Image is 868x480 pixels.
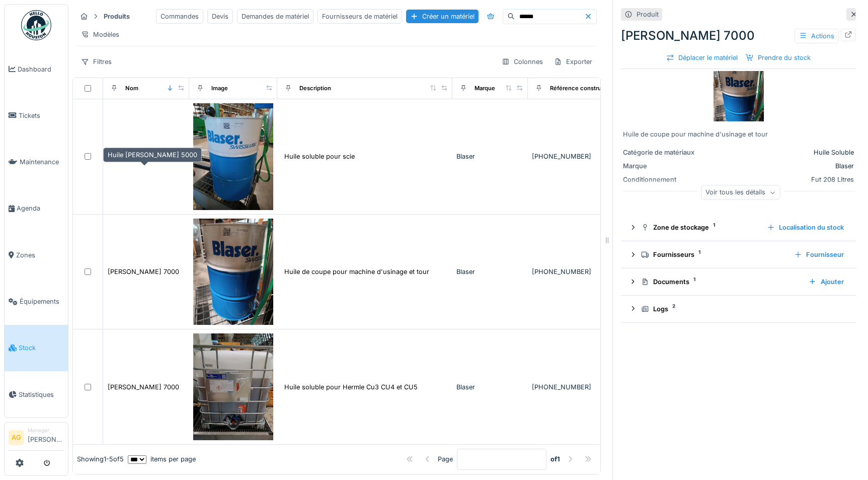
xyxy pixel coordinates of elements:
div: Blaser [456,267,524,277]
span: Stock [19,343,64,353]
div: Huile de coupe pour machine d'usinage et tour [284,267,429,277]
div: Modèles [76,27,124,42]
div: [PHONE_NUMBER] [532,152,641,161]
div: Devis [207,9,233,24]
strong: Produits [100,12,134,21]
div: Huile Soluble [702,148,854,157]
div: Déplacer le matériel [662,51,742,64]
div: Huile soluble pour scie [284,152,355,161]
div: items per page [128,454,196,464]
div: [PHONE_NUMBER] [532,382,641,392]
div: Blaser [456,152,524,161]
div: Page [438,454,453,464]
div: Huile de coupe pour machine d'usinage et tour [623,129,854,139]
div: Image [211,84,228,93]
div: Huile soluble pour Hermle Cu3 CU4 et CU5 [284,382,418,392]
span: Agenda [17,203,64,213]
div: Zone de stockage [641,223,759,232]
div: Ajouter [805,275,848,289]
img: Huile Blaser vasco 7000 [193,333,273,440]
a: Agenda [5,185,68,232]
a: Maintenance [5,139,68,185]
div: Actions [795,29,839,43]
a: AG Manager[PERSON_NAME] [9,427,64,451]
div: Commandes [156,9,203,24]
summary: Fournisseurs1Fournisseur [625,245,852,264]
div: [PERSON_NAME] 7000 [108,267,179,277]
summary: Logs2 [625,300,852,318]
div: [PERSON_NAME] 7000 [621,27,856,45]
div: Créer un matériel [406,10,479,23]
span: Équipements [20,297,64,306]
div: Localisation du stock [763,221,848,234]
summary: Zone de stockage1Localisation du stock [625,218,852,237]
a: Statistiques [5,371,68,418]
strong: of 1 [550,454,560,464]
img: Badge_color-CXgf-gQk.svg [21,10,51,40]
div: Exporter [549,54,597,69]
img: Huile blaser vasco 5000 [193,103,273,210]
span: Dashboard [18,64,64,74]
a: Zones [5,232,68,278]
img: Huile Blaser vasco 7000 [714,71,764,121]
div: Prendre du stock [742,51,815,64]
div: Catégorie de matériaux [623,148,698,157]
span: Statistiques [19,390,64,399]
div: Fournisseurs de matériel [318,9,402,24]
div: Description [299,84,331,93]
div: Fut 208 Litres [702,175,854,184]
div: Fournisseur [790,248,848,261]
div: Marque [623,161,698,171]
a: Stock [5,325,68,371]
div: Showing 1 - 5 of 5 [77,454,124,464]
div: Référence constructeur [550,84,616,93]
div: [PERSON_NAME] 7000 [108,382,179,392]
div: Colonnes [497,54,547,69]
div: Blaser [456,382,524,392]
div: Huile [PERSON_NAME] 5000 [103,148,202,162]
div: Voir tous les détails [701,185,780,200]
summary: Documents1Ajouter [625,272,852,291]
a: Équipements [5,278,68,324]
a: Dashboard [5,46,68,92]
div: Produit [637,10,659,19]
div: Fournisseurs [641,250,786,259]
div: Blaser [702,161,854,171]
span: Maintenance [20,157,64,167]
div: Nom [125,84,138,93]
div: [PHONE_NUMBER] [532,267,641,277]
li: AG [9,430,24,445]
span: Zones [16,250,64,260]
li: [PERSON_NAME] [28,427,64,448]
div: Documents [641,277,801,287]
div: Logs [641,304,844,314]
img: Huile Blaser vasco 7000 [193,219,273,325]
div: Manager [28,427,64,434]
div: Conditionnement [623,175,698,184]
div: Marque [475,84,495,93]
a: Tickets [5,92,68,139]
div: Filtres [76,54,116,69]
span: Tickets [19,111,64,120]
div: Demandes de matériel [237,9,313,24]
